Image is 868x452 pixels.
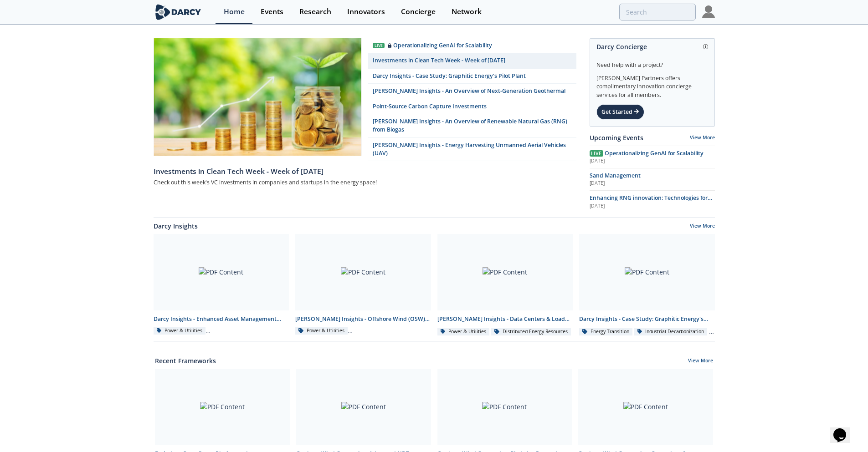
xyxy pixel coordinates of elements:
[295,315,431,323] div: [PERSON_NAME] Insights - Offshore Wind (OSW) and Networks
[295,327,348,335] div: Power & Utilities
[437,328,490,336] div: Power & Utilities
[154,166,576,177] div: Investments in Clean Tech Week - Week of [DATE]
[154,221,198,231] a: Darcy Insights
[596,39,708,55] div: Darcy Concierge
[434,234,576,336] a: PDF Content [PERSON_NAME] Insights - Data Centers & Load Banks Power & Utilities Distributed Ener...
[590,157,715,165] div: [DATE]
[690,134,715,141] a: View More
[590,194,715,209] a: Enhancing RNG innovation: Technologies for Sustainable Energy [DATE]
[702,5,715,18] img: Profile
[154,161,576,177] a: Investments in Clean Tech Week - Week of [DATE]
[368,53,576,68] a: Investments in Clean Tech Week - Week of [DATE]
[576,234,718,336] a: PDF Content Darcy Insights - Case Study: Graphitic Energy's Pilot Plant Energy Transition Industr...
[401,8,436,15] div: Concierge
[373,43,385,49] div: Live
[292,234,434,336] a: PDF Content [PERSON_NAME] Insights - Offshore Wind (OSW) and Networks Power & Utilities
[368,138,576,162] a: [PERSON_NAME] Insights - Energy Harvesting Unmanned Aerial Vehicles (UAV)
[154,327,206,335] div: Power & Utilities
[224,8,245,15] div: Home
[491,328,571,336] div: Distributed Energy Resources
[634,328,708,336] div: Industrial Decarbonization
[155,356,216,366] a: Recent Frameworks
[579,315,715,323] div: Darcy Insights - Case Study: Graphitic Energy's Pilot Plant
[299,8,331,15] div: Research
[347,8,385,15] div: Innovators
[368,69,576,84] a: Darcy Insights - Case Study: Graphitic Energy's Pilot Plant
[605,149,704,157] span: Operationalizing GenAI for Scalability
[261,8,283,15] div: Events
[688,357,713,366] a: View More
[437,315,573,323] div: [PERSON_NAME] Insights - Data Centers & Load Banks
[590,133,643,142] a: Upcoming Events
[368,114,576,138] a: [PERSON_NAME] Insights - An Overview of Renewable Natural Gas (RNG) from Biogas
[368,38,576,53] a: Live Operationalizing GenAI for Scalability
[590,203,715,210] div: [DATE]
[590,150,603,157] span: Live
[590,172,715,187] a: Sand Management [DATE]
[590,149,715,165] a: Live Operationalizing GenAI for Scalability [DATE]
[150,234,293,336] a: PDF Content Darcy Insights - Enhanced Asset Management (O&M) for Onshore Wind Farms Power & Utili...
[368,99,576,114] a: Point-Source Carbon Capture Investments
[596,69,708,99] div: [PERSON_NAME] Partners offers complimentary innovation concierge services for all members.
[154,315,289,323] div: Darcy Insights - Enhanced Asset Management (O&M) for Onshore Wind Farms
[452,8,482,15] div: Network
[590,194,712,210] span: Enhancing RNG innovation: Technologies for Sustainable Energy
[690,223,715,231] a: View More
[619,4,696,20] input: Advanced Search
[590,172,641,179] span: Sand Management
[154,4,203,20] img: logo-wide.svg
[830,416,859,443] iframe: chat widget
[703,44,708,49] img: information.svg
[388,41,492,50] div: Operationalizing GenAI for Scalability
[154,177,576,188] div: Check out this week's VC investments in companies and startups in the energy space!
[579,328,632,336] div: Energy Transition
[596,104,644,120] div: Get Started
[590,180,715,187] div: [DATE]
[596,55,708,69] div: Need help with a project?
[368,84,576,99] a: [PERSON_NAME] Insights - An Overview of Next-Generation Geothermal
